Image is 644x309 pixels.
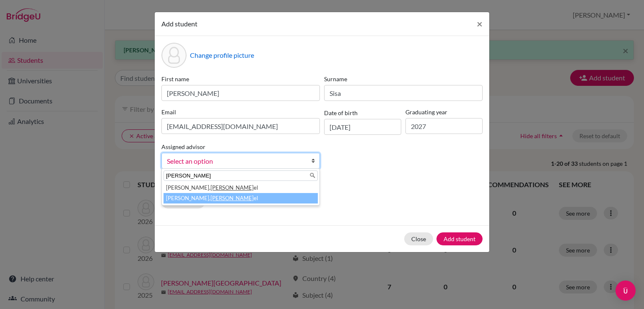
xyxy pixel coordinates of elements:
button: Add student [436,232,483,245]
li: [PERSON_NAME], el [164,183,318,193]
label: Graduating year [405,108,483,116]
span: Add student [161,20,197,28]
label: First name [161,75,320,83]
em: [PERSON_NAME] [210,195,254,201]
em: [PERSON_NAME] [210,184,254,191]
input: dd/mm/yyyy [324,119,401,135]
label: Surname [324,75,483,83]
label: Date of birth [324,108,358,117]
label: Email [161,108,320,116]
label: Assigned advisor [161,142,205,151]
div: Profile picture [161,43,187,68]
button: Close [470,12,489,36]
button: Close [404,232,433,245]
span: × [477,18,483,30]
div: Open Intercom Messenger [615,281,636,301]
p: Parents [161,182,483,192]
span: Select an option [167,156,304,167]
li: [PERSON_NAME], el [164,193,318,203]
